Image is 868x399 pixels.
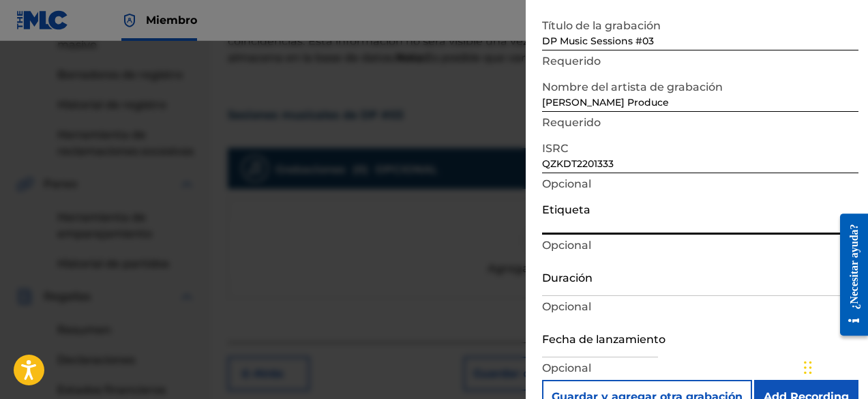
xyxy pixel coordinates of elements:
[542,300,591,313] font: Opcional
[16,10,69,30] img: Logotipo del MLC
[830,202,868,349] iframe: Centro de recursos
[542,116,601,129] font: Requerido
[800,334,868,399] iframe: Widget de chat
[121,12,138,29] img: Titular de los derechos superior
[542,361,591,374] font: Opcional
[146,14,197,27] font: Miembro
[542,55,601,68] font: Requerido
[804,347,812,388] div: Arrastrar
[542,177,591,190] font: Opcional
[542,239,591,252] font: Opcional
